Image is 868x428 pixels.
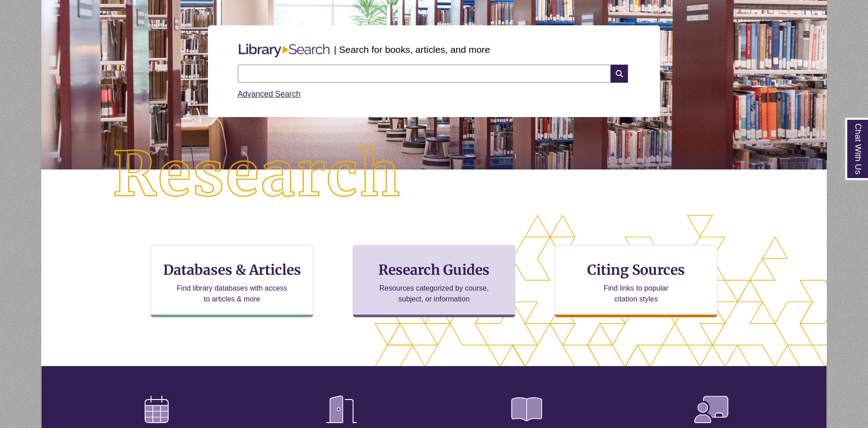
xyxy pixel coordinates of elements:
img: Libary Search [234,40,334,61]
i: Search [611,65,628,83]
img: Research [80,113,434,236]
p: Resources categorized by course, subject, or information [375,283,493,305]
a: Citing Sources Find links to popular citation styles [555,245,717,317]
p: | Search for books, articles, and more [334,42,490,56]
a: Research Guides Resources categorized by course, subject, or information [353,245,515,317]
a: Databases & Articles Find library databases with access to articles & more [151,245,313,317]
h3: Databases & Articles [158,261,306,278]
h3: Research Guides [360,261,508,278]
a: Advanced Search [238,89,301,99]
p: Find links to popular citation styles [592,283,680,305]
p: Find library databases with access to articles & more [173,283,291,305]
h3: Citing Sources [581,261,691,278]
